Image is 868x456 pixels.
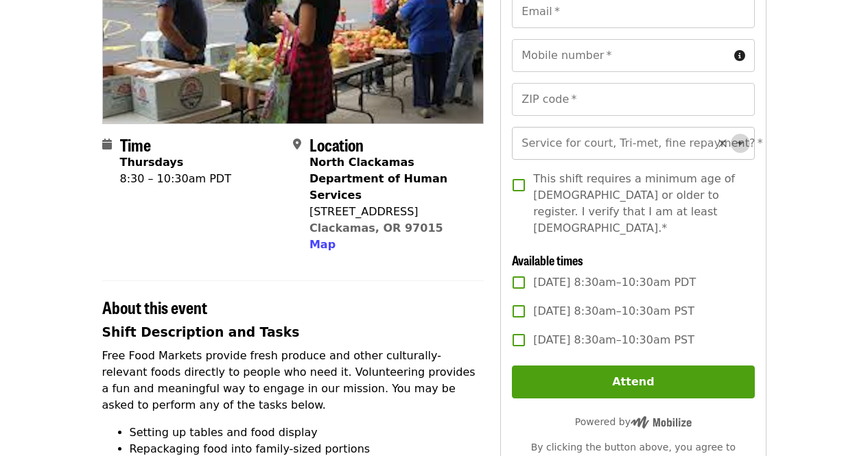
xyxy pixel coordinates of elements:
[512,365,754,398] button: Attend
[102,295,207,319] span: About this event
[293,138,301,151] i: map-marker-alt icon
[102,348,484,413] p: Free Food Markets provide fresh produce and other culturally-relevant foods directly to people wh...
[512,39,728,72] input: Mobile number
[533,171,743,237] span: This shift requires a minimum age of [DEMOGRAPHIC_DATA] or older to register. I verify that I am ...
[102,323,484,342] h3: Shift Description and Tasks
[102,138,112,151] i: calendar icon
[731,134,750,153] button: Open
[120,156,184,169] strong: Thursdays
[533,303,694,320] span: [DATE] 8:30am–10:30am PST
[309,221,443,235] a: Clackamas, OR 97015
[130,424,484,441] li: Setting up tables and food display
[734,49,745,62] i: circle-info icon
[631,416,692,429] img: Powered by Mobilize
[512,83,754,116] input: ZIP code
[309,238,336,251] span: Map
[575,416,692,427] span: Powered by
[120,171,231,187] div: 8:30 – 10:30am PDT
[309,132,364,156] span: Location
[309,204,473,220] div: [STREET_ADDRESS]
[533,332,694,348] span: [DATE] 8:30am–10:30am PST
[713,134,732,153] button: Clear
[533,274,696,291] span: [DATE] 8:30am–10:30am PDT
[512,251,583,269] span: Available times
[120,132,151,156] span: Time
[309,237,336,253] button: Map
[309,156,447,202] strong: North Clackamas Department of Human Services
